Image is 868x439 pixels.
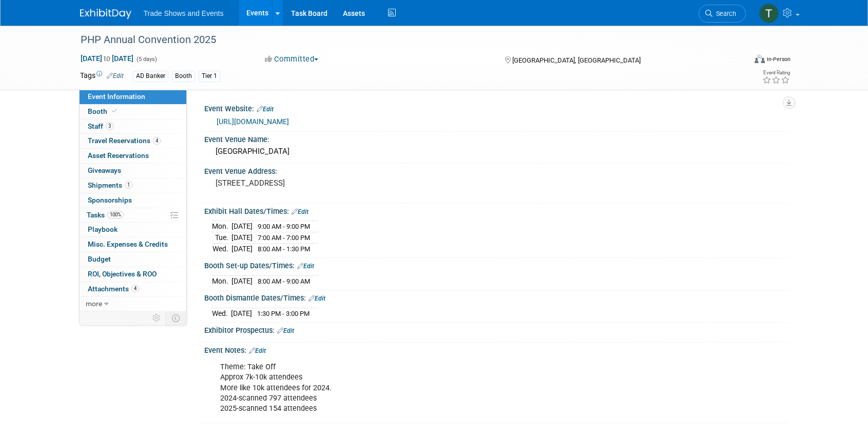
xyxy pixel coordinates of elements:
[131,285,139,292] span: 4
[204,101,788,114] div: Event Website:
[80,297,186,311] a: more
[88,122,113,130] span: Staff
[308,295,325,302] a: Edit
[249,347,266,354] a: Edit
[80,282,186,296] a: Attachments4
[136,56,157,63] span: (5 days)
[213,357,676,418] div: Theme: Take Off Approx 7k-10k attendees More like 10k attendees for 2024. 2024-scanned 797 attend...
[232,243,253,254] td: [DATE]
[112,108,117,114] i: Booth reservation complete
[133,71,168,82] div: AD Banker
[699,5,746,23] a: Search
[204,323,788,336] div: Exhibitor Prospectus:
[212,275,232,286] td: Mon.
[258,234,310,242] span: 7:00 AM - 7:00 PM
[87,211,124,219] span: Tasks
[77,31,730,49] div: PHP Annual Convention 2025
[204,204,788,217] div: Exhibit Hall Dates/Times:
[80,9,131,19] img: ExhibitDay
[88,270,157,278] span: ROI, Objectives & ROO
[80,54,134,63] span: [DATE] [DATE]
[165,311,186,325] td: Toggle Event Tabs
[204,164,788,176] div: Event Venue Address:
[80,90,186,104] a: Event Information
[153,137,161,145] span: 4
[80,178,186,193] a: Shipments1
[80,70,124,82] td: Tags
[106,122,113,130] span: 3
[204,290,788,304] div: Booth Dismantle Dates/Times:
[232,232,253,244] td: [DATE]
[88,92,145,101] span: Event Information
[258,223,310,230] span: 9:00 AM - 9:00 PM
[80,252,186,267] a: Budget
[204,132,788,145] div: Event Venue Name:
[297,263,314,270] a: Edit
[148,311,166,325] td: Personalize Event Tab Strip
[212,221,232,232] td: Mon.
[88,285,139,293] span: Attachments
[80,193,186,208] a: Sponsorships
[80,223,186,237] a: Playbook
[258,245,310,253] span: 8:00 AM - 1:30 PM
[80,164,186,178] a: Giveaways
[212,243,232,254] td: Wed.
[88,255,111,263] span: Budget
[86,300,102,308] span: more
[172,71,195,82] div: Booth
[80,119,186,134] a: Staff3
[80,134,186,148] a: Travel Reservations4
[712,10,736,17] span: Search
[88,196,132,204] span: Sponsorships
[257,106,274,113] a: Edit
[88,225,118,233] span: Playbook
[277,327,294,334] a: Edit
[102,54,112,63] span: to
[144,9,224,17] span: Trade Shows and Events
[216,178,436,188] pre: [STREET_ADDRESS]
[88,151,149,159] span: Asset Reservations
[261,54,322,65] button: Committed
[685,53,791,69] div: Event Format
[232,221,253,232] td: [DATE]
[80,237,186,252] a: Misc. Expenses & Credits
[762,70,790,75] div: Event Rating
[88,240,168,248] span: Misc. Expenses & Credits
[231,308,252,318] td: [DATE]
[292,208,308,215] a: Edit
[232,275,253,286] td: [DATE]
[80,105,186,119] a: Booth
[125,181,132,189] span: 1
[759,4,779,23] img: Tiff Wagner
[80,149,186,163] a: Asset Reservations
[107,72,124,79] a: Edit
[204,343,788,356] div: Event Notes:
[755,55,765,63] img: Format-Inperson.png
[212,308,231,318] td: Wed.
[258,277,310,285] span: 8:00 AM - 9:00 AM
[88,166,121,174] span: Giveaways
[199,71,220,82] div: Tier 1
[88,136,161,145] span: Travel Reservations
[204,258,788,271] div: Booth Set-up Dates/Times:
[212,232,232,244] td: Tue.
[107,211,124,218] span: 100%
[212,144,781,159] div: [GEOGRAPHIC_DATA]
[217,117,289,126] a: [URL][DOMAIN_NAME]
[80,208,186,223] a: Tasks100%
[88,181,132,189] span: Shipments
[80,267,186,282] a: ROI, Objectives & ROO
[257,310,310,317] span: 1:30 PM - 3:00 PM
[512,56,641,64] span: [GEOGRAPHIC_DATA], [GEOGRAPHIC_DATA]
[88,107,119,115] span: Booth
[766,55,790,63] div: In-Person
